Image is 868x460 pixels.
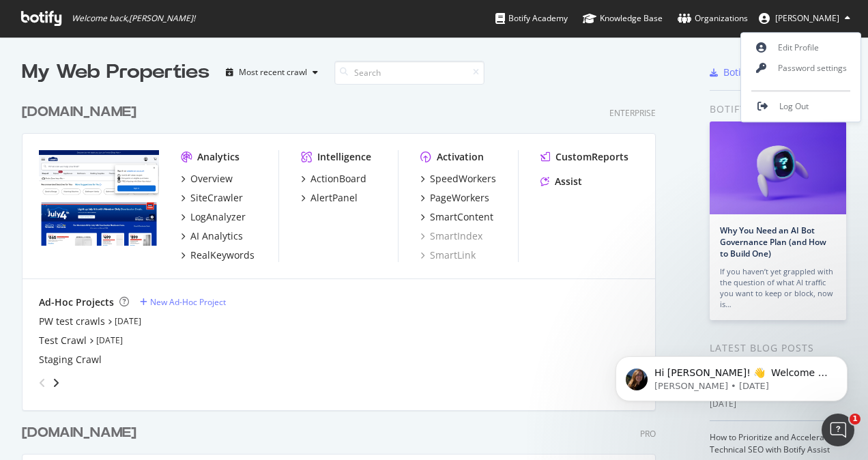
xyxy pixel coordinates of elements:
div: Assist [555,175,582,188]
div: SpeedWorkers [430,172,496,186]
a: AlertPanel [301,191,358,205]
a: CustomReports [540,150,628,164]
div: Botify news [710,102,846,117]
a: [DATE] [96,334,123,346]
div: CustomReports [555,150,628,164]
div: ActionBoard [310,172,366,186]
button: [PERSON_NAME] [748,8,861,29]
div: LogAnalyzer [190,210,246,224]
a: New Ad-Hoc Project [140,296,226,308]
div: If you haven’t yet grappled with the question of what AI traffic you want to keep or block, now is… [720,266,836,310]
a: Why You Need an AI Bot Governance Plan (and How to Build One) [720,225,826,259]
div: [DOMAIN_NAME] [22,423,136,443]
button: Most recent crawl [220,61,323,83]
span: 1 [850,414,860,425]
a: SmartLink [420,248,476,262]
span: Log Out [779,101,809,113]
a: Edit Profile [741,38,860,58]
div: Activation [437,150,484,164]
a: Password settings [741,58,860,78]
div: Analytics [197,150,240,164]
div: Pro [640,428,656,440]
a: [DOMAIN_NAME] [22,423,142,443]
div: Botify Academy [495,12,568,25]
iframe: Intercom live chat [822,414,854,446]
a: SiteCrawler [181,191,243,205]
img: Why You Need an AI Bot Governance Plan (and How to Build One) [710,121,846,214]
a: Log Out [741,96,860,117]
div: Ad-Hoc Projects [39,296,114,309]
a: SpeedWorkers [420,172,496,186]
div: angle-right [51,376,61,390]
div: Overview [190,172,233,186]
input: Search [334,61,484,85]
div: Knowledge Base [583,12,663,25]
div: [DOMAIN_NAME] [22,102,136,122]
a: PW test crawls [39,315,105,328]
span: Hi [PERSON_NAME]! 👋 Welcome to Botify chat support! Have a question? Reply to this message and ou... [59,40,235,118]
div: RealKeywords [190,248,255,262]
a: Test Crawl [39,334,87,347]
img: www.lowes.com [39,150,159,246]
div: New Ad-Hoc Project [150,296,226,308]
a: Assist [540,175,582,188]
div: Most recent crawl [239,68,307,76]
a: Overview [181,172,233,186]
a: How to Prioritize and Accelerate Technical SEO with Botify Assist [710,431,832,455]
a: LogAnalyzer [181,210,246,224]
div: Intelligence [317,150,371,164]
a: Botify Chrome Plugin [710,66,820,79]
div: angle-left [33,372,51,394]
p: Message from Laura, sent 4w ago [59,53,235,65]
div: Enterprise [609,107,656,119]
div: AI Analytics [190,229,243,243]
a: SmartContent [420,210,493,224]
a: [DATE] [115,315,141,327]
div: SiteCrawler [190,191,243,205]
span: Shiny Sood [775,12,839,24]
a: RealKeywords [181,248,255,262]
div: AlertPanel [310,191,358,205]
div: Botify Chrome Plugin [723,66,820,79]
a: SmartIndex [420,229,482,243]
div: My Web Properties [22,59,209,86]
a: AI Analytics [181,229,243,243]
div: SmartContent [430,210,493,224]
a: PageWorkers [420,191,489,205]
iframe: Intercom notifications message [595,328,868,423]
a: Staging Crawl [39,353,102,366]
div: PageWorkers [430,191,489,205]
div: Organizations [678,12,748,25]
a: [DOMAIN_NAME] [22,102,142,122]
span: Welcome back, [PERSON_NAME] ! [72,13,195,24]
a: ActionBoard [301,172,366,186]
